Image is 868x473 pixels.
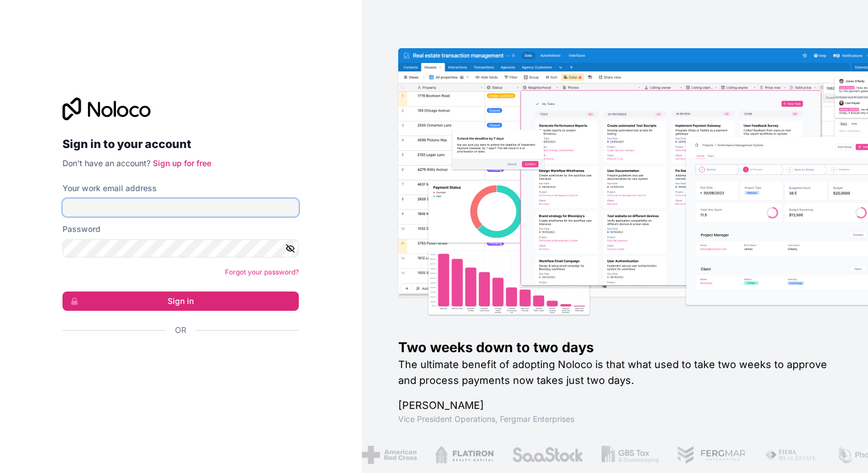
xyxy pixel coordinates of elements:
a: Sign up for free [153,158,211,168]
iframe: Sign in with Google Button [57,348,295,373]
h2: Sign in to your account [62,134,299,154]
img: /assets/american-red-cross-BAupjrZR.png [353,446,408,464]
h1: [PERSON_NAME] [398,398,832,413]
h1: Vice President Operations , Fergmar Enterprises [398,413,832,425]
span: Don't have an account? [62,158,151,168]
h1: Two weeks down to two days [398,339,832,357]
label: Password [62,223,101,235]
h2: The ultimate benefit of adopting Noloco is that what used to take two weeks to approve and proces... [398,357,832,388]
label: Your work email address [62,183,157,194]
a: Forgot your password? [225,268,299,276]
button: Sign in [62,292,299,311]
img: /assets/fergmar-CudnrXN5.png [669,446,738,464]
input: Password [62,239,299,257]
input: Email address [62,199,299,217]
img: /assets/flatiron-C8eUkumj.png [426,446,485,464]
img: /assets/saastock-C6Zbiodz.png [503,446,575,464]
span: Or [175,324,186,336]
img: /assets/fiera-fwj2N5v4.png [756,446,809,464]
img: /assets/gbstax-C-GtDUiK.png [592,446,650,464]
